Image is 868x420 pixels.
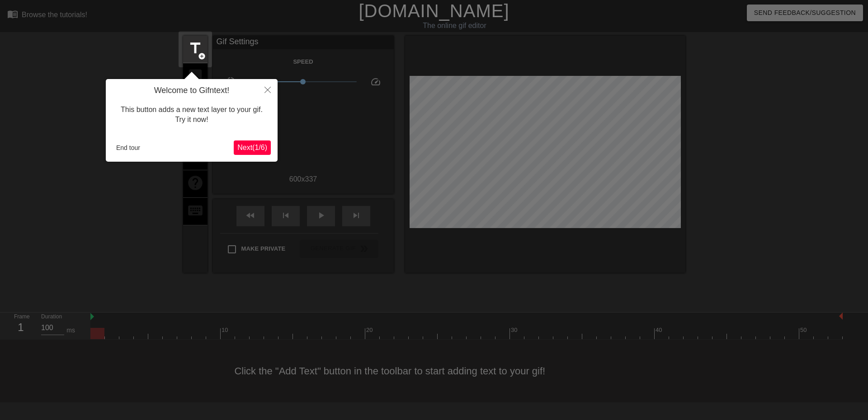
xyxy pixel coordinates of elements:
[237,144,267,151] span: Next ( 1 / 6 )
[234,140,271,155] button: Next
[113,141,144,154] button: End tour
[113,86,271,96] h4: Welcome to Gifntext!
[258,79,278,100] button: Close
[113,96,271,134] div: This button adds a new text layer to your gif. Try it now!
